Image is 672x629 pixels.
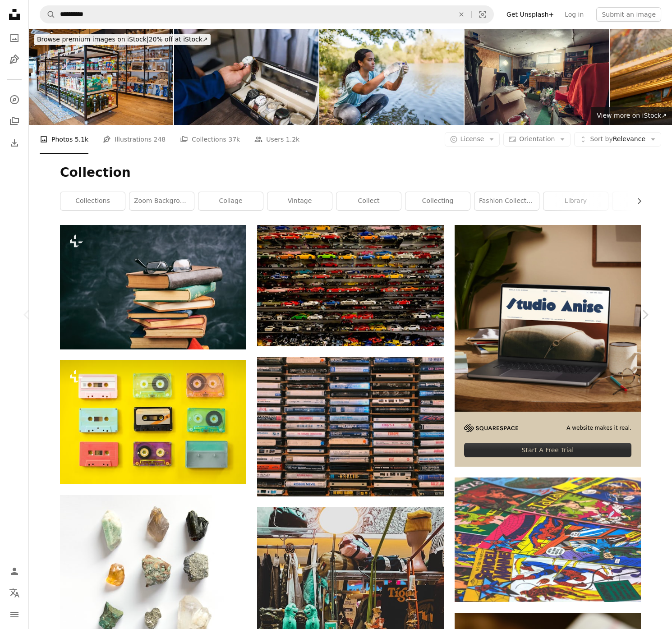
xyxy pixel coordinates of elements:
span: View more on iStock ↗ [597,112,667,119]
span: Orientation [519,135,555,142]
a: Collections [5,112,23,130]
img: die-cast car collection on rack [257,225,443,346]
button: Sort byRelevance [574,132,661,147]
a: vintage [267,192,332,210]
a: Next [618,271,672,358]
a: A website makes it real.Start A Free Trial [455,225,641,467]
span: Sort by [590,135,612,142]
a: fashion collection [474,192,539,210]
a: collections [60,192,125,210]
button: Search Unsplash [40,6,55,23]
span: Relevance [590,135,645,144]
img: Man selects a wristwatch from his collection to wear [174,29,318,125]
span: 37k [228,134,240,144]
a: Browse premium images on iStock|20% off at iStock↗ [29,29,216,51]
h1: Collection [60,165,641,181]
button: Language [5,584,23,602]
button: Clear [451,6,471,23]
span: A website makes it real. [566,424,631,432]
a: library [543,192,608,210]
a: collect [336,192,401,210]
button: License [445,132,500,147]
span: 20% off at iStock ↗ [37,36,208,43]
a: View more on iStock↗ [591,107,672,125]
button: Orientation [503,132,571,147]
img: blue yellow and red abstract painting [455,477,641,601]
img: Young Woman Collecting Water Samples for Environmental Conservation [319,29,464,125]
a: Illustrations 248 [103,125,166,154]
span: 1.2k [286,134,299,144]
img: pile of assorted-title case lot [257,357,443,496]
img: file-1705123271268-c3eaf6a79b21image [455,225,641,411]
a: Get Unsplash+ [501,7,559,22]
button: scroll list to the right [631,192,641,210]
button: Visual search [472,6,493,23]
a: collecting [405,192,470,210]
a: Users 1.2k [254,125,299,154]
a: collage [198,192,263,210]
img: file-1705255347840-230a6ab5bca9image [464,424,518,432]
a: Photos [5,29,23,47]
div: Start A Free Trial [464,443,631,457]
a: Collections 37k [180,125,240,154]
button: Submit an image [596,7,661,22]
a: die-cast car collection on rack [257,281,443,289]
a: Set of vintage tape cassette recorder on yellow background, flat lay, top view. retro technology [60,418,246,426]
a: Log in / Sign up [5,562,23,580]
img: Set of vintage tape cassette recorder on yellow background, flat lay, top view. retro technology [60,360,246,484]
a: Log in [559,7,589,22]
form: Find visuals sitewide [40,5,494,23]
img: Rack with various merchandise on display in store [29,29,173,125]
img: Education concept. Old books and eye glasses on blackboard background [60,225,246,349]
button: Menu [5,606,23,624]
a: zoom background [129,192,194,210]
a: pile of assorted-title case lot [257,422,443,431]
span: Browse premium images on iStock | [37,36,148,43]
img: Basement in disorder [465,29,609,125]
a: Download History [5,134,23,152]
a: Illustrations [5,51,23,69]
a: Education concept. Old books and eye glasses on blackboard background [60,283,246,291]
a: blue yellow and red abstract painting [455,535,641,543]
span: License [460,135,484,142]
a: Explore [5,91,23,109]
span: 248 [154,134,166,144]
